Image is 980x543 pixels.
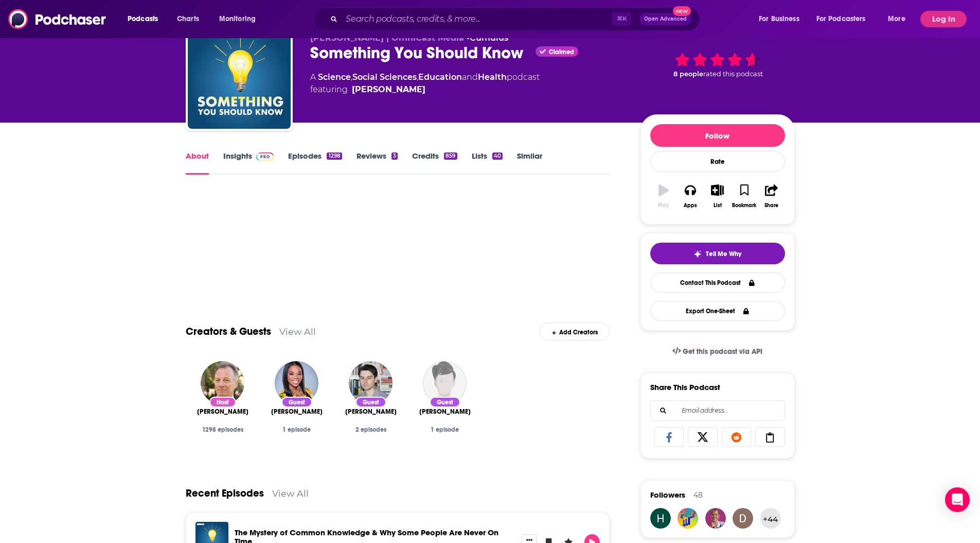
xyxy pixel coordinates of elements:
[612,12,631,26] span: ⌘ K
[186,487,264,500] a: Recent Episodes
[357,151,398,175] a: Reviews3
[650,124,785,147] button: Follow
[478,72,507,82] a: Health
[654,427,684,447] a: Share on Facebook
[288,151,342,175] a: Episodes1298
[683,347,762,356] span: Get this podcast via API
[272,488,309,499] a: View All
[444,152,457,160] div: 859
[186,151,209,175] a: About
[650,508,671,529] a: hado
[639,13,691,25] button: Open AdvancedNew
[650,301,785,321] button: Export One-Sheet
[416,426,474,433] div: 1 episode
[650,490,685,500] span: Followers
[120,11,171,27] button: open menu
[342,11,612,27] input: Search podcasts, credits, & more...
[755,427,785,447] a: Copy Link
[688,427,718,447] a: Share on X/Twitter
[352,83,425,96] a: Mike Carruthers
[170,11,205,27] a: Charts
[188,26,291,129] a: Something You Should Know
[650,151,785,172] div: Rate
[310,71,540,96] div: A podcast
[760,508,781,529] button: +44
[733,508,753,529] a: email2v
[352,72,417,82] a: Social Sciences
[650,243,785,264] button: tell me why sparkleTell Me Why
[349,361,393,405] img: Rob Brotherton
[703,70,763,78] span: rated this podcast
[640,33,795,97] div: 8 peoplerated this podcast
[419,408,471,416] a: Gordon Rugg
[659,401,776,420] input: Email address...
[945,487,970,512] div: Open Intercom Messenger
[279,326,316,337] a: View All
[417,72,418,82] span: ,
[759,12,799,26] span: For Business
[423,361,467,405] img: Gordon Rugg
[256,152,274,161] img: Podchaser Pro
[472,151,503,175] a: Lists40
[752,11,812,27] button: open menu
[539,323,610,341] div: Add Creators
[722,427,752,447] a: Share on Reddit
[351,72,352,82] span: ,
[268,426,326,433] div: 1 episode
[430,397,460,408] div: Guest
[920,11,967,27] button: Log In
[197,408,248,416] a: Mike Carruthers
[650,382,720,392] h3: Share This Podcast
[693,250,702,258] img: tell me why sparkle
[810,11,881,27] button: open menu
[201,361,244,405] img: Mike Carruthers
[881,11,918,27] button: open menu
[271,408,323,416] span: [PERSON_NAME]
[342,426,400,433] div: 2 episodes
[714,202,722,209] div: List
[693,490,703,500] div: 48
[650,273,785,293] a: Contact This Podcast
[345,408,397,416] span: [PERSON_NAME]
[705,508,726,529] img: ccrane
[731,178,758,215] button: Bookmark
[212,11,269,27] button: open menu
[412,151,457,175] a: Credits859
[223,151,274,175] a: InsightsPodchaser Pro
[281,397,312,408] div: Guest
[128,12,158,26] span: Podcasts
[549,49,574,55] span: Claimed
[673,70,703,78] span: 8 people
[275,361,318,405] a: Jasmine Crowe
[658,202,669,209] div: Play
[209,397,236,408] div: Host
[650,400,785,421] div: Search followers
[355,397,386,408] div: Guest
[8,9,107,29] a: Podchaser - Follow, Share and Rate Podcasts
[764,202,778,209] div: Share
[758,178,785,215] button: Share
[271,408,323,416] a: Jasmine Crowe
[462,72,478,82] span: and
[391,152,398,160] div: 3
[644,16,687,22] span: Open Advanced
[219,12,256,26] span: Monitoring
[816,12,866,26] span: For Podcasters
[492,152,503,160] div: 40
[345,408,397,416] a: Rob Brotherton
[310,83,540,96] span: featuring
[197,408,248,416] span: [PERSON_NAME]
[323,7,710,31] div: Search podcasts, credits, & more...
[650,178,677,215] button: Play
[327,152,342,160] div: 1298
[684,202,697,209] div: Apps
[177,12,199,26] span: Charts
[318,72,351,82] a: Science
[664,339,771,364] a: Get this podcast via API
[186,325,271,338] a: Creators & Guests
[678,508,698,529] img: INRI81216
